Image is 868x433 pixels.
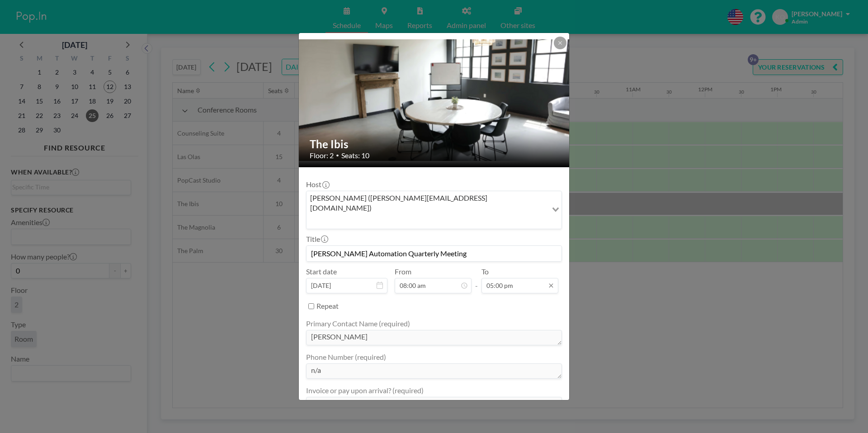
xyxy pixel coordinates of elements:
[481,267,489,276] label: To
[299,39,570,161] img: 537.png
[306,386,424,395] label: Invoice or pay upon arrival? (required)
[341,151,369,160] span: Seats: 10
[395,267,411,276] label: From
[308,193,546,213] span: [PERSON_NAME] ([PERSON_NAME][EMAIL_ADDRESS][DOMAIN_NAME])
[310,137,559,151] h2: The Ibis
[307,246,561,261] input: (No title)
[306,235,327,244] label: Title
[475,270,478,290] span: -
[306,267,337,276] label: Start date
[306,319,410,328] label: Primary Contact Name (required)
[307,191,561,229] div: Search for option
[316,301,339,311] label: Repeat
[306,180,329,189] label: Host
[336,152,339,159] span: •
[306,353,386,362] label: Phone Number (required)
[307,215,547,227] input: Search for option
[310,151,334,160] span: Floor: 2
